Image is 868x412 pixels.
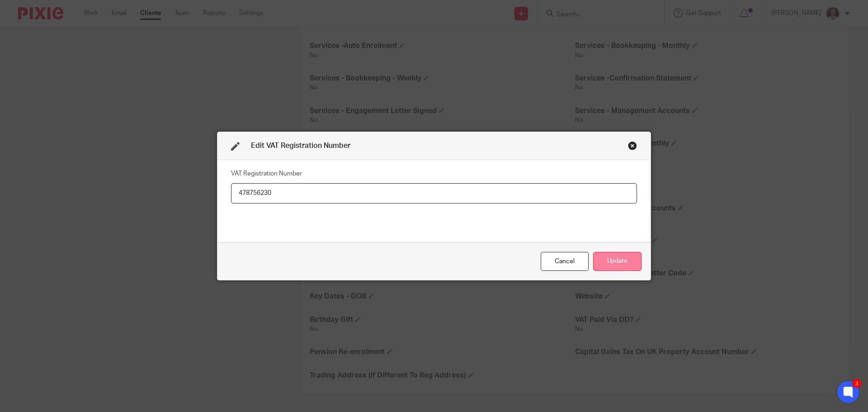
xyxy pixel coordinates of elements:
[541,252,589,271] div: Close this dialog window
[231,183,637,204] input: VAT Registration Number
[628,141,637,150] div: Close this dialog window
[231,169,302,178] label: VAT Registration Number
[852,379,861,388] div: 3
[593,252,642,271] button: Update
[251,142,350,149] span: Edit VAT Registration Number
